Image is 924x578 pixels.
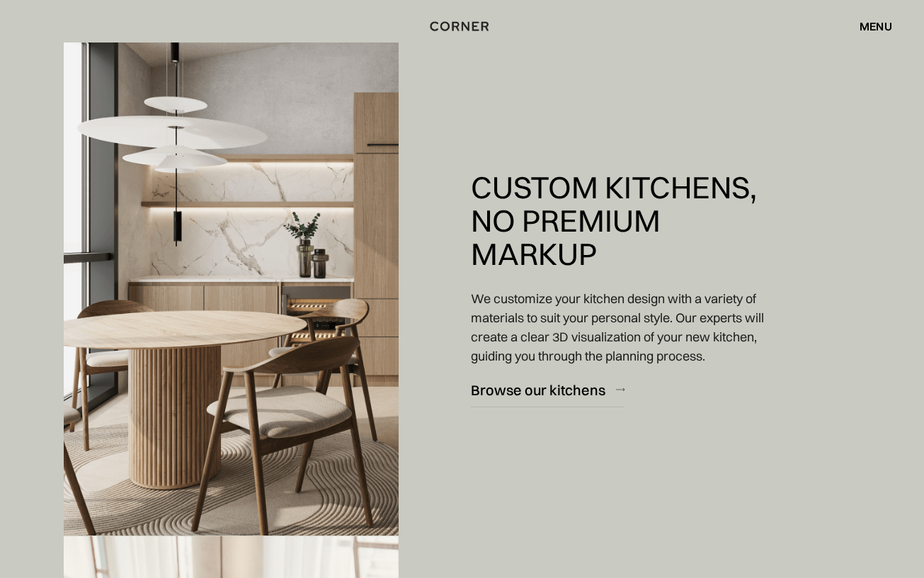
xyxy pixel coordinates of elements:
[418,17,505,35] a: home
[64,42,399,535] img: A dining area with light oak kitchen cabinets, quartz backsplash, two open shelves, and undershel...
[471,171,768,271] h2: Custom Kitchens, No Premium Markup
[860,21,892,32] div: menu
[471,373,624,407] a: Browse our kitchens
[471,380,605,399] div: Browse our kitchens
[471,289,768,365] p: We customize your kitchen design with a variety of materials to suit your personal style. Our exp...
[845,14,892,38] div: menu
